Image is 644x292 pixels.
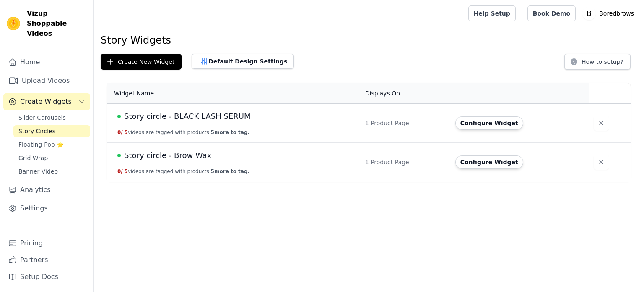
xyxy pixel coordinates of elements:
span: Slider Carousels [18,113,66,122]
button: How to setup? [564,54,631,70]
th: Widget Name [107,83,360,104]
a: Banner Video [13,166,90,177]
span: Vizup Shoppable Videos [27,8,87,39]
a: Pricing [3,235,90,252]
a: Help Setup [468,5,516,21]
span: Grid Wrap [18,154,48,162]
span: 0 / [117,168,123,174]
button: 0/ 5videos are tagged with products.5more to tag. [117,129,249,136]
span: Create Widgets [20,97,72,107]
a: Upload Videos [3,72,90,89]
span: Story circle - BLACK LASH SERUM [124,110,250,122]
h1: Story Widgets [101,34,637,47]
span: Story circle - Brow Wax [124,150,211,161]
button: Configure Widget [455,155,523,169]
button: B Boredbrows [582,6,637,21]
span: Live Published [117,115,121,118]
div: 1 Product Page [365,158,445,166]
a: How to setup? [564,60,631,68]
span: 5 more to tag. [211,129,249,135]
a: Setup Docs [3,268,90,285]
text: B [587,9,592,18]
a: Floating-Pop ⭐ [13,139,90,150]
a: Settings [3,200,90,217]
span: 5 [125,168,128,174]
th: Displays On [360,83,450,104]
button: Configure Widget [455,116,523,130]
a: Story Circles [13,125,90,137]
span: 5 [125,129,128,135]
span: Story Circles [18,127,55,135]
span: 5 more to tag. [211,168,249,174]
span: 0 / [117,129,123,135]
button: Create Widgets [3,93,90,110]
a: Grid Wrap [13,152,90,164]
button: Delete widget [594,116,609,131]
button: Delete widget [594,155,609,170]
p: Boredbrows [596,6,637,21]
a: Home [3,54,90,71]
span: Banner Video [18,167,58,176]
span: Live Published [117,154,121,157]
a: Book Demo [527,5,576,21]
button: 0/ 5videos are tagged with products.5more to tag. [117,168,249,175]
button: Default Design Settings [192,54,294,69]
a: Slider Carousels [13,112,90,124]
a: Partners [3,252,90,268]
span: Floating-Pop ⭐ [18,140,64,149]
a: Analytics [3,182,90,198]
div: 1 Product Page [365,119,445,127]
button: Create New Widget [101,54,182,70]
img: Vizup [7,17,20,30]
